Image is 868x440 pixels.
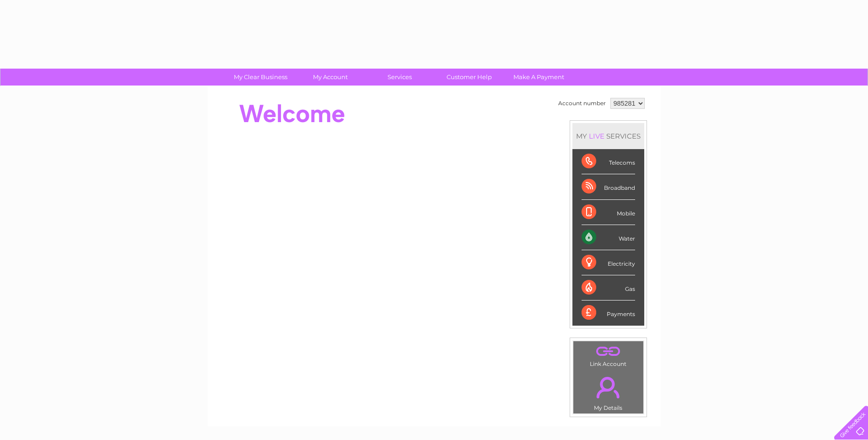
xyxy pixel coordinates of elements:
a: My Account [292,69,368,86]
div: Payments [582,300,635,325]
td: Link Account [573,341,644,370]
div: MY SERVICES [572,123,644,149]
div: Mobile [582,200,635,225]
div: Gas [582,275,635,300]
td: Account number [556,96,608,111]
a: Make A Payment [501,69,577,86]
a: Customer Help [431,69,507,86]
a: . [576,371,641,403]
a: . [576,343,641,360]
a: Services [362,69,437,86]
td: My Details [573,369,644,414]
div: Broadband [582,174,635,199]
div: Telecoms [582,149,635,174]
div: LIVE [587,132,606,140]
div: Water [582,225,635,250]
a: My Clear Business [223,69,298,86]
div: Electricity [582,250,635,275]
